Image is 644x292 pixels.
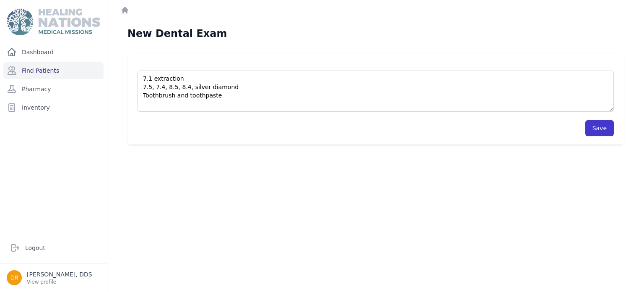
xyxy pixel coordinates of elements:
[7,239,100,256] a: Logout
[127,27,227,40] h1: New Dental Exam
[27,279,92,285] p: View profile
[3,99,104,116] a: Inventory
[3,62,104,79] a: Find Patients
[3,44,104,61] a: Dashboard
[7,270,100,285] a: [PERSON_NAME], DDS View profile
[7,8,100,35] img: Medical Missions EMR
[27,270,92,279] p: [PERSON_NAME], DDS
[585,120,614,136] button: Save
[3,81,104,97] a: Pharmacy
